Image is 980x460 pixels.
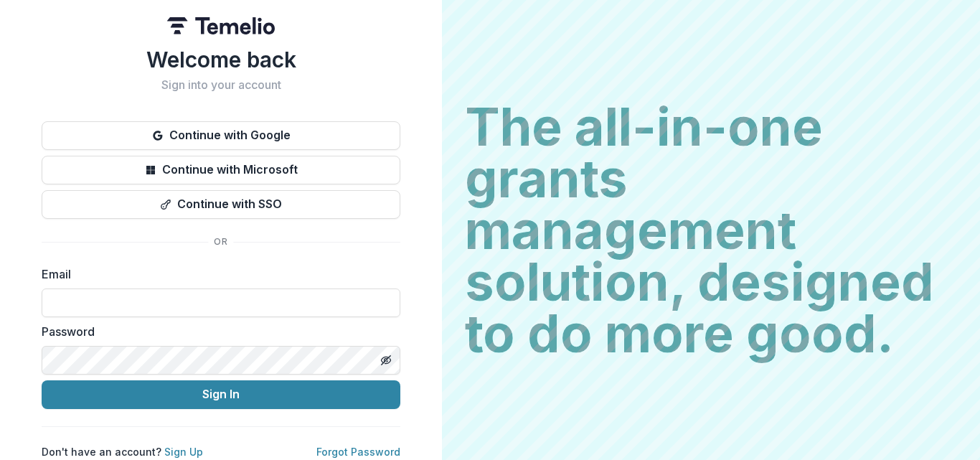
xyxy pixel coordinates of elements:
[316,446,400,458] a: Forgot Password
[42,121,400,150] button: Continue with Google
[167,17,275,34] img: Temelio
[42,444,203,459] p: Don't have an account?
[374,349,397,372] button: Toggle password visibility
[42,266,392,283] label: Email
[42,190,400,219] button: Continue with SSO
[42,78,400,92] h2: Sign into your account
[42,47,400,72] h1: Welcome back
[42,380,400,409] button: Sign In
[42,323,392,340] label: Password
[164,446,203,458] a: Sign Up
[42,156,400,184] button: Continue with Microsoft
